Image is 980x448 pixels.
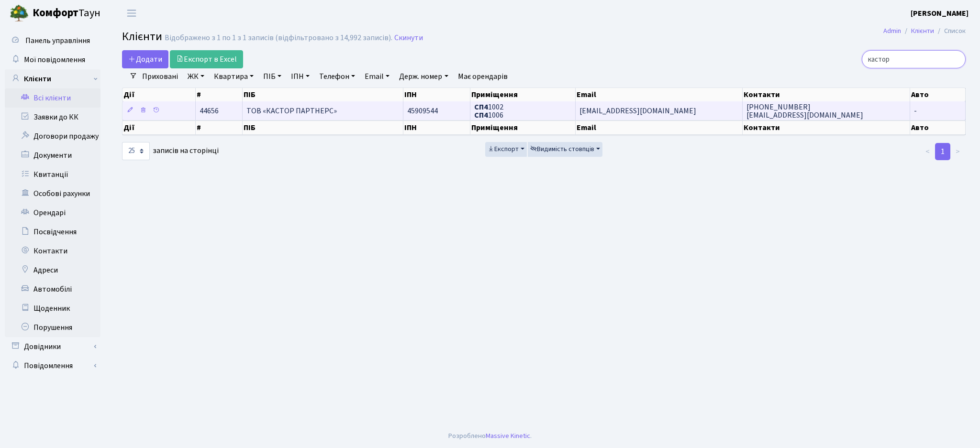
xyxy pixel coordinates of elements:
[122,28,162,45] span: Клієнти
[315,68,359,85] a: Телефон
[5,31,100,50] a: Панель управління
[403,120,470,135] th: ІПН
[454,68,512,85] a: Має орендарів
[407,106,438,116] span: 45909544
[25,35,90,46] span: Панель управління
[184,68,208,85] a: ЖК
[474,102,488,112] b: СП4
[210,68,257,85] a: Квартира
[470,88,576,101] th: Приміщення
[5,69,100,88] a: Клієнти
[259,68,285,85] a: ПІБ
[395,68,452,85] a: Держ. номер
[474,102,503,120] span: 1002 1006
[528,142,602,157] button: Видимість стовпців
[911,8,969,19] a: [PERSON_NAME]
[448,431,532,441] div: Розроблено .
[5,165,100,184] a: Квитанції
[576,88,743,101] th: Email
[394,33,423,43] a: Скинути
[138,68,182,85] a: Приховані
[120,5,144,21] button: Переключити навігацію
[5,337,100,356] a: Довідники
[5,127,100,146] a: Договори продажу
[5,318,100,337] a: Порушення
[5,146,100,165] a: Документи
[33,5,78,21] b: Комфорт
[122,88,196,101] th: Дії
[122,120,196,135] th: Дії
[243,88,403,101] th: ПІБ
[196,88,243,101] th: #
[122,50,168,68] a: Додати
[5,222,100,241] a: Посвідчення
[5,203,100,222] a: Орендарі
[910,120,966,135] th: Авто
[5,261,100,280] a: Адреси
[128,54,162,65] span: Додати
[5,88,100,108] a: Всі клієнти
[287,68,313,85] a: ІПН
[862,50,966,68] input: Пошук...
[488,144,519,154] span: Експорт
[403,88,470,101] th: ІПН
[200,106,219,116] span: 44656
[743,88,910,101] th: Контакти
[934,26,966,36] li: Список
[5,241,100,261] a: Контакти
[530,144,594,154] span: Видимість стовпців
[470,120,576,135] th: Приміщення
[24,55,85,65] span: Мої повідомлення
[474,110,488,120] b: СП4
[5,356,100,375] a: Повідомлення
[5,280,100,299] a: Автомобілі
[869,21,980,41] nav: breadcrumb
[576,120,743,135] th: Email
[5,108,100,127] a: Заявки до КК
[579,106,696,116] span: [EMAIL_ADDRESS][DOMAIN_NAME]
[122,142,150,160] select: записів на сторінці
[935,143,950,160] a: 1
[5,299,100,318] a: Щоденник
[5,50,100,69] a: Мої повідомлення
[243,120,403,135] th: ПІБ
[911,26,934,36] a: Клієнти
[122,142,219,160] label: записів на сторінці
[246,106,337,116] span: ТОВ «КАСТОР ПАРТНЕРС»
[5,184,100,203] a: Особові рахунки
[485,142,527,157] button: Експорт
[746,102,863,120] span: [PHONE_NUMBER] [EMAIL_ADDRESS][DOMAIN_NAME]
[33,5,100,22] span: Таун
[486,431,530,441] a: Massive Kinetic
[165,33,392,43] div: Відображено з 1 по 1 з 1 записів (відфільтровано з 14,992 записів).
[910,88,966,101] th: Авто
[883,26,901,36] a: Admin
[914,106,917,116] span: -
[170,50,243,68] a: Експорт в Excel
[10,4,29,23] img: logo.png
[743,120,910,135] th: Контакти
[361,68,393,85] a: Email
[196,120,243,135] th: #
